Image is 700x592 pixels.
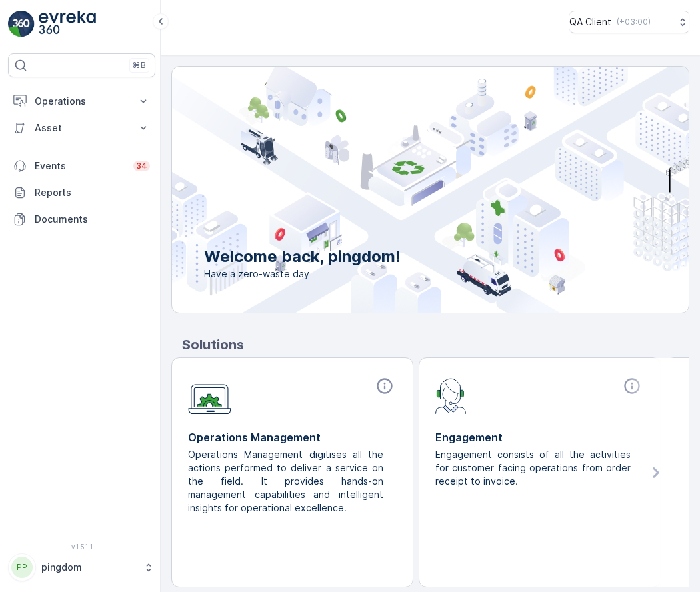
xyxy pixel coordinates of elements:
img: logo_light-DOdMpM7g.png [39,11,96,37]
p: Solutions [182,335,689,355]
p: Engagement [435,429,644,445]
a: Reports [8,179,155,206]
img: city illustration [112,67,689,313]
img: module-icon [188,377,231,415]
p: Operations Management digitises all the actions performed to deliver a service on the field. It p... [188,448,386,515]
img: logo [8,11,35,37]
p: ⌘B [133,60,146,71]
p: ( +03:00 ) [617,17,651,27]
button: PPpingdom [8,553,155,581]
p: QA Client [569,15,611,29]
p: Asset [35,121,129,135]
a: Documents [8,206,155,233]
p: Reports [35,186,150,199]
p: Operations [35,95,129,108]
button: Asset [8,115,155,141]
p: Events [35,159,125,173]
div: PP [11,557,33,578]
p: Documents [35,213,150,226]
p: pingdom [41,561,137,574]
a: Events34 [8,153,155,179]
img: module-icon [435,377,467,414]
p: 34 [136,161,147,171]
p: Operations Management [188,429,397,445]
span: v 1.51.1 [8,543,155,551]
span: Have a zero-waste day [204,267,401,281]
p: Welcome back, pingdom! [204,246,401,267]
button: QA Client(+03:00) [569,11,689,33]
button: Operations [8,88,155,115]
p: Engagement consists of all the activities for customer facing operations from order receipt to in... [435,448,633,488]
